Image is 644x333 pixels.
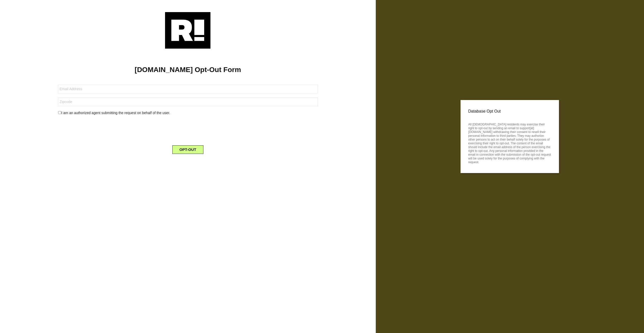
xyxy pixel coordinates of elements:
[172,145,203,154] button: OPT-OUT
[8,65,368,74] h1: [DOMAIN_NAME] Opt-Out Form
[58,97,318,106] input: Zipcode
[54,110,321,116] div: I am an authorized agent submitting the request on behalf of the user.
[149,120,226,139] iframe: reCAPTCHA
[468,108,551,115] p: Database Opt Out
[165,12,210,49] img: Retention.com
[468,121,551,164] p: All [DEMOGRAPHIC_DATA] residents may exercise their right to opt-out by sending an email to suppo...
[58,85,318,93] input: Email Address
